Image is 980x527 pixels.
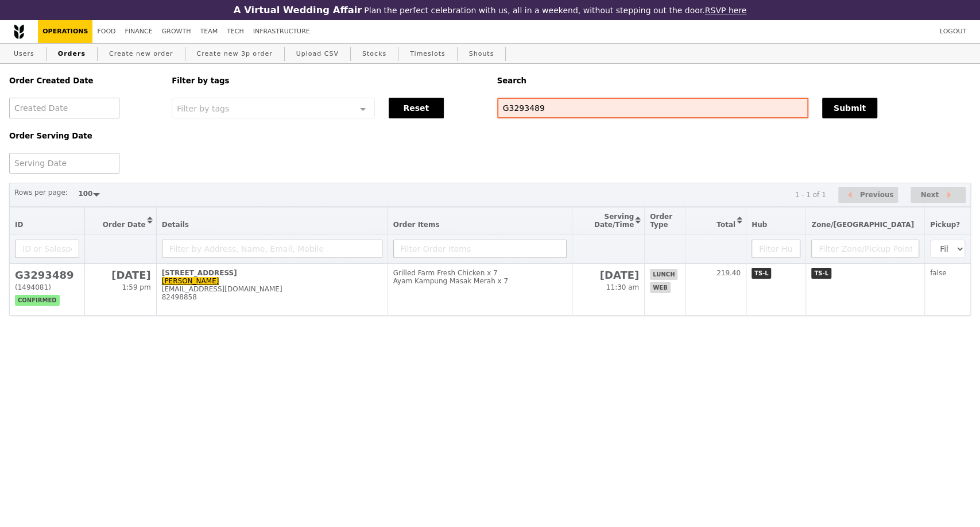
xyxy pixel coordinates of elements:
span: Zone/[GEOGRAPHIC_DATA] [811,221,914,229]
a: Food [92,20,120,43]
input: Search any field [497,98,808,118]
div: Ayam Kampung Masak Merah x 7 [393,277,567,285]
a: Operations [38,20,92,43]
h2: G3293489 [15,269,79,281]
h2: [DATE] [90,269,150,281]
span: false [930,269,947,277]
div: [EMAIL_ADDRESS][DOMAIN_NAME] [162,285,382,293]
a: [PERSON_NAME] [162,277,219,285]
span: 1:59 pm [122,283,151,291]
div: Grilled Farm Fresh Chicken x 7 [393,269,567,277]
a: Stocks [358,44,391,64]
span: ID [15,221,23,229]
a: Orders [53,44,90,64]
a: Infrastructure [249,20,315,43]
a: Team [195,20,222,43]
div: [STREET_ADDRESS] [162,269,382,277]
a: Growth [157,20,196,43]
a: Shouts [464,44,499,64]
input: ID or Salesperson name [15,240,79,258]
h2: [DATE] [578,269,639,281]
span: 219.40 [716,269,741,277]
input: Filter by Address, Name, Email, Mobile [162,240,382,258]
input: Filter Hub [752,240,800,258]
h5: Search [497,76,971,85]
a: RSVP here [705,6,747,15]
span: web [650,282,670,293]
span: Order Type [650,213,672,229]
input: Filter Zone/Pickup Point [811,240,919,258]
div: 1 - 1 of 1 [795,191,826,199]
h5: Order Serving Date [9,132,158,140]
div: Plan the perfect celebration with us, all in a weekend, without stepping out the door. [164,5,817,16]
button: Reset [389,98,444,118]
button: Next [911,187,966,203]
span: Filter by tags [177,103,229,113]
a: Finance [121,20,157,43]
span: confirmed [15,295,60,306]
div: (1494081) [15,283,79,291]
a: Upload CSV [292,44,343,64]
a: Logout [935,20,971,43]
button: Submit [822,98,877,118]
span: Previous [860,188,894,202]
div: 82498858 [162,293,382,301]
span: Details [162,221,189,229]
input: Created Date [9,98,119,118]
span: Order Items [393,221,440,229]
span: Pickup? [930,221,960,229]
span: lunch [650,269,677,280]
span: Next [920,188,939,202]
button: Previous [838,187,898,203]
h3: A Virtual Wedding Affair [234,5,362,16]
input: Serving Date [9,153,119,174]
img: Grain logo [14,24,24,39]
a: Tech [222,20,249,43]
span: Hub [752,221,767,229]
input: Filter Order Items [393,240,567,258]
a: Timeslots [405,44,450,64]
span: 11:30 am [606,283,639,291]
label: Rows per page: [14,187,68,198]
a: Users [9,44,39,64]
h5: Filter by tags [172,76,483,85]
span: TS-L [811,268,831,279]
h5: Order Created Date [9,76,158,85]
a: Create new 3p order [192,44,277,64]
a: Create new order [104,44,178,64]
span: TS-L [752,268,772,279]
